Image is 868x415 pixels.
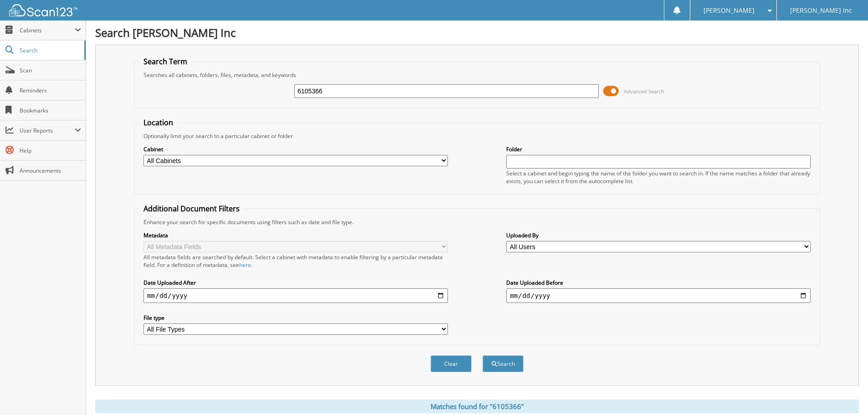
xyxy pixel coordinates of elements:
[144,145,448,153] label: Cabinet
[20,107,81,114] span: Bookmarks
[431,355,472,372] button: Clear
[139,204,244,214] legend: Additional Document Filters
[506,288,811,303] input: end
[704,8,755,13] span: [PERSON_NAME]
[20,87,81,94] span: Reminders
[483,355,524,372] button: Search
[624,88,664,95] span: Advanced Search
[20,147,81,154] span: Help
[139,132,815,140] div: Optionally limit your search to a particular cabinet or folder
[9,4,77,16] img: scan123-logo-white.svg
[95,400,859,413] div: Matches found for "6105366"
[790,8,852,13] span: [PERSON_NAME] Inc
[20,67,81,74] span: Scan
[144,314,448,322] label: File type
[144,231,448,239] label: Metadata
[239,261,251,269] a: here
[95,25,859,40] h1: Search [PERSON_NAME] Inc
[144,288,448,303] input: start
[139,56,192,67] legend: Search Term
[506,231,811,239] label: Uploaded By
[139,118,178,128] legend: Location
[139,218,815,226] div: Enhance your search for specific documents using filters such as date and file type.
[20,127,75,134] span: User Reports
[20,167,81,174] span: Announcements
[20,26,75,34] span: Cabinets
[139,71,815,79] div: Searches all cabinets, folders, files, metadata, and keywords
[506,279,811,287] label: Date Uploaded Before
[506,169,811,185] div: Select a cabinet and begin typing the name of the folder you want to search in. If the name match...
[144,253,448,269] div: All metadata fields are searched by default. Select a cabinet with metadata to enable filtering b...
[20,46,80,54] span: Search
[144,279,448,287] label: Date Uploaded After
[506,145,811,153] label: Folder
